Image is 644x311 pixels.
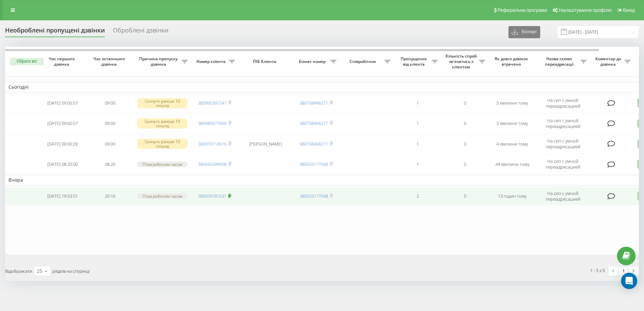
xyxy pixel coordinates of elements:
td: На сип с умной переадресацией [536,187,590,206]
a: 380738496271 [300,100,328,106]
td: 4 хвилини тому [488,134,536,153]
span: Пропущених від клієнта [397,56,432,67]
span: ПІБ Клієнта [244,59,287,64]
div: Оброблені дзвінки [113,27,168,37]
td: 2 [394,187,441,206]
a: 380503177048 [300,161,328,167]
td: 0 [441,187,488,206]
td: 0 [441,94,488,113]
td: На сип с умной переадресацией [536,94,590,113]
span: Відображати [5,268,32,274]
span: Час першого дзвінка [44,56,81,67]
div: Скинуто раніше 10 секунд [137,139,188,149]
button: Обрати всі [10,58,44,65]
div: Поза робочим часом [137,193,188,199]
a: 380503177048 [300,193,328,199]
span: Назва схеми переадресації [539,56,580,67]
span: Коментар до дзвінка [593,56,624,67]
td: [DATE] 08:20:00 [39,155,86,174]
span: Як довго дзвінок втрачено [494,56,530,67]
td: 08:20 [86,155,134,174]
div: Скинуто раніше 10 секунд [137,98,188,108]
td: [PERSON_NAME] [238,134,292,153]
div: 1 - 5 з 5 [590,267,605,274]
td: [DATE] 09:00:29 [39,134,86,153]
a: 380738496271 [300,141,328,147]
td: 44 хвилини тому [488,155,536,174]
span: Бізнес номер [296,59,330,64]
div: Скинуто раніше 10 секунд [137,118,188,129]
td: 09:00 [86,134,134,153]
span: Причина пропуску дзвінка [137,56,182,67]
a: 380985077669 [198,120,226,126]
span: Час останнього дзвінка [92,56,128,67]
span: Співробітник [343,59,384,64]
button: Експорт [508,26,540,38]
td: 1 [394,134,441,153]
td: 20:16 [86,187,134,206]
td: На сип с умной переадресацией [536,134,590,153]
td: 0 [441,114,488,133]
td: На сип с умной переадресацией [536,114,590,133]
td: 1 [394,155,441,174]
td: 13 годин тому [488,187,536,206]
span: Налаштування профілю [559,7,612,13]
td: [DATE] 19:53:51 [39,187,86,206]
span: Реферальна програма [498,7,547,13]
td: 09:00 [86,94,134,113]
td: 3 хвилини тому [488,94,536,113]
td: 0 [441,134,488,153]
a: 380663399958 [198,161,226,167]
td: [DATE] 09:00:57 [39,94,86,113]
div: 25 [37,268,42,274]
td: 3 хвилини тому [488,114,536,133]
td: На сип с умной переадресацией [536,155,590,174]
a: 380509181631 [198,193,226,199]
td: 0 [441,155,488,174]
span: Номер клієнта [194,59,229,64]
span: Вихід [623,7,635,13]
a: 380979114516 [198,141,226,147]
span: Кількість спроб зв'язатись з клієнтом [445,53,479,69]
div: Open Intercom Messenger [621,273,637,289]
div: Необроблені пропущені дзвінки [5,27,105,37]
div: Поза робочим часом [137,161,188,167]
td: [DATE] 09:00:57 [39,114,86,133]
a: 1 [618,266,628,276]
td: 1 [394,114,441,133]
td: 09:00 [86,114,134,133]
span: рядків на сторінці [52,268,90,274]
a: 380990397247 [198,100,226,106]
a: 380738496271 [300,120,328,126]
td: 1 [394,94,441,113]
